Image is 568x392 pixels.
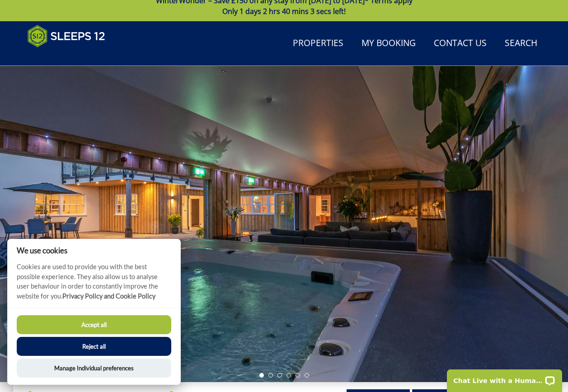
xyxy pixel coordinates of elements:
[17,337,171,356] button: Reject all
[501,33,541,54] a: Search
[430,33,490,54] a: Contact Us
[441,364,568,392] iframe: LiveChat chat widget
[7,246,181,255] h2: We use cookies
[17,359,171,378] button: Manage Individual preferences
[23,53,118,61] iframe: Customer reviews powered by Trustpilot
[28,25,105,47] img: Sleeps 12
[289,33,347,54] a: Properties
[62,292,155,300] a: Privacy Policy and Cookie Policy
[7,262,181,308] p: Cookies are used to provide you with the best possible experience. They also allow us to analyse ...
[17,315,171,334] button: Accept all
[358,33,419,54] a: My Booking
[222,6,346,16] span: Only 1 days 2 hrs 40 mins 3 secs left!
